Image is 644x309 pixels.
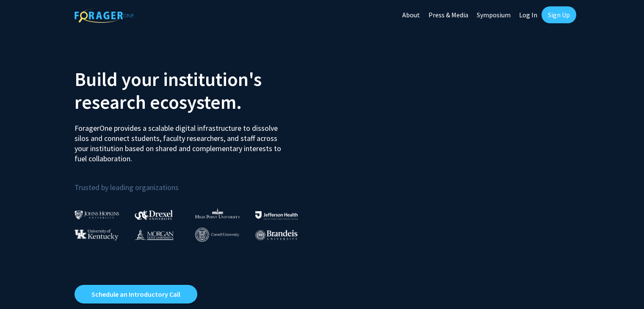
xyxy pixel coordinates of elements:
img: Cornell University [195,228,239,242]
p: Trusted by leading organizations [75,171,316,194]
img: High Point University [195,208,240,218]
img: Thomas Jefferson University [255,211,298,219]
img: Brandeis University [255,230,298,240]
p: ForagerOne provides a scalable digital infrastructure to dissolve silos and connect students, fac... [75,117,287,164]
img: Morgan State University [135,229,174,240]
img: Johns Hopkins University [75,210,119,219]
img: University of Kentucky [75,229,119,240]
h2: Build your institution's research ecosystem. [75,68,316,113]
img: ForagerOne Logo [75,8,134,23]
img: Drexel University [135,210,173,220]
a: Opens in a new tab [75,285,197,303]
a: Sign Up [542,6,576,23]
